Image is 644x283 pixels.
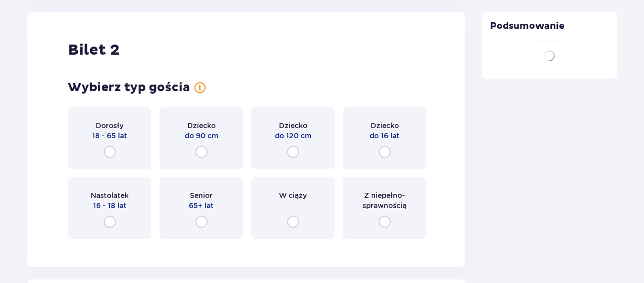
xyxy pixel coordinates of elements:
p: 65+ lat [189,200,214,211]
p: Dziecko [371,120,399,131]
p: 16 - 18 lat [93,200,127,211]
p: Dorosły [96,120,124,131]
p: Nastolatek [91,190,129,200]
p: Podsumowanie [482,20,618,41]
p: Senior [190,190,213,200]
img: loader [540,47,558,65]
p: Dziecko [187,120,216,131]
p: Dziecko [279,120,307,131]
p: 18 - 65 lat [92,131,127,141]
p: do 120 cm [275,131,311,141]
p: Bilet 2 [68,41,119,60]
p: Z niepełno­sprawnością [352,190,417,211]
p: do 16 lat [370,131,399,141]
p: Wybierz typ gościa [68,80,190,95]
p: W ciąży [279,190,307,200]
p: do 90 cm [185,131,218,141]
